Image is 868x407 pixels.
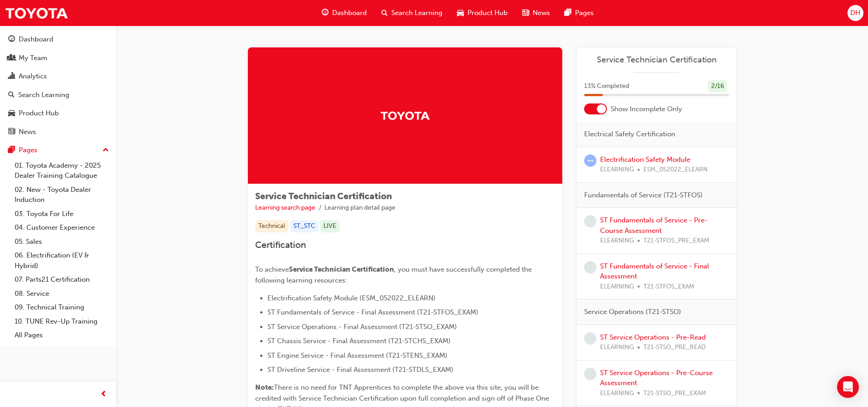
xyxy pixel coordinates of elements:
[8,146,15,155] span: pages-icon
[255,383,274,392] span: Note:
[267,308,478,316] span: ST Fundamentals of Service - Final Assessment (T21-STFOS_EXAM)
[457,7,464,19] span: car-icon
[381,7,388,19] span: search-icon
[584,81,629,92] span: 13 % Completed
[11,183,113,207] a: 02. New - Toyota Dealer Induction
[103,144,109,156] span: up-icon
[19,71,47,82] div: Analytics
[584,129,675,139] span: Electrical Safety Certification
[643,282,694,292] span: T21-STFOS_EXAM
[8,91,15,99] span: search-icon
[533,8,550,18] span: News
[8,54,15,62] span: people-icon
[320,220,339,232] div: LIVE
[575,8,594,18] span: Pages
[643,388,706,399] span: T21-STSO_PRE_EXAM
[267,323,457,331] span: ST Service Operations - Final Assessment (T21-STSO_EXAM)
[643,165,708,175] span: ESM_052022_ELEARN
[374,4,450,22] a: search-iconSearch Learning
[450,4,515,22] a: car-iconProduct Hub
[255,204,315,211] a: Learning search page
[584,332,596,345] span: learningRecordVerb_NONE-icon
[267,294,436,302] span: Electrification Safety Module (ESM_052022_ELEARN)
[4,105,113,122] a: Product Hub
[8,36,15,44] span: guage-icon
[584,190,703,201] span: Fundamentals of Service (T21-STFOS)
[100,389,107,400] span: prev-icon
[11,248,113,273] a: 06. Electrification (EV & Hybrid)
[322,7,329,19] span: guage-icon
[8,109,15,118] span: car-icon
[255,265,534,284] span: , you must have successfully completed the following learning resources:
[4,142,113,159] button: Pages
[11,287,113,301] a: 08. Service
[584,261,596,273] span: learningRecordVerb_NONE-icon
[850,8,860,18] span: DH
[19,127,36,137] div: News
[324,203,395,213] li: Learning plan detail page
[11,273,113,287] a: 07. Parts21 Certification
[584,368,596,380] span: learningRecordVerb_NONE-icon
[4,29,113,142] button: DashboardMy TeamAnalyticsSearch LearningProduct HubNews
[255,240,306,250] span: Certification
[391,8,442,18] span: Search Learning
[4,87,113,103] a: Search Learning
[4,68,113,85] a: Analytics
[290,220,318,232] div: ST_STC
[600,369,713,387] a: ST Service Operations - Pre-Course Assessment
[11,300,113,314] a: 09. Technical Training
[11,328,113,342] a: All Pages
[584,215,596,227] span: learningRecordVerb_NONE-icon
[643,236,709,246] span: T21-STFOS_PRE_EXAM
[515,4,557,22] a: news-iconNews
[600,216,708,235] a: ST Fundamentals of Service - Pre-Course Assessment
[19,108,59,118] div: Product Hub
[19,145,37,155] div: Pages
[255,220,288,232] div: Technical
[708,80,727,93] div: 2 / 16
[4,124,113,140] a: News
[600,342,634,353] span: ELEARNING
[600,236,634,246] span: ELEARNING
[11,235,113,249] a: 05. Sales
[8,128,15,136] span: news-icon
[600,333,706,341] a: ST Service Operations - Pre-Read
[332,8,367,18] span: Dashboard
[584,307,681,317] span: Service Operations (T21-STSO)
[611,104,682,114] span: Show Incomplete Only
[522,7,529,19] span: news-icon
[600,282,634,292] span: ELEARNING
[289,265,394,273] span: Service Technician Certification
[4,50,113,67] a: My Team
[267,351,447,360] span: ST Engine Service - Final Assessment (T21-STENS_EXAM)
[255,265,289,273] span: To achieve
[557,4,601,22] a: pages-iconPages
[584,55,729,65] a: Service Technician Certification
[837,376,859,398] div: Open Intercom Messenger
[847,5,863,21] button: DH
[5,3,68,23] img: Trak
[19,34,53,45] div: Dashboard
[380,108,430,124] img: Trak
[18,90,69,100] div: Search Learning
[584,155,596,167] span: learningRecordVerb_ATTEMPT-icon
[11,207,113,221] a: 03. Toyota For Life
[600,155,690,164] a: Electrification Safety Module
[11,314,113,329] a: 10. TUNE Rev-Up Training
[19,53,47,63] div: My Team
[600,165,634,175] span: ELEARNING
[11,221,113,235] a: 04. Customer Experience
[600,262,709,281] a: ST Fundamentals of Service - Final Assessment
[11,159,113,183] a: 01. Toyota Academy - 2025 Dealer Training Catalogue
[643,342,706,353] span: T21-STSO_PRE_READ
[8,72,15,81] span: chart-icon
[565,7,571,19] span: pages-icon
[600,388,634,399] span: ELEARNING
[467,8,508,18] span: Product Hub
[314,4,374,22] a: guage-iconDashboard
[267,366,453,374] span: ST Driveline Service - Final Assessment (T21-STDLS_EXAM)
[4,31,113,48] a: Dashboard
